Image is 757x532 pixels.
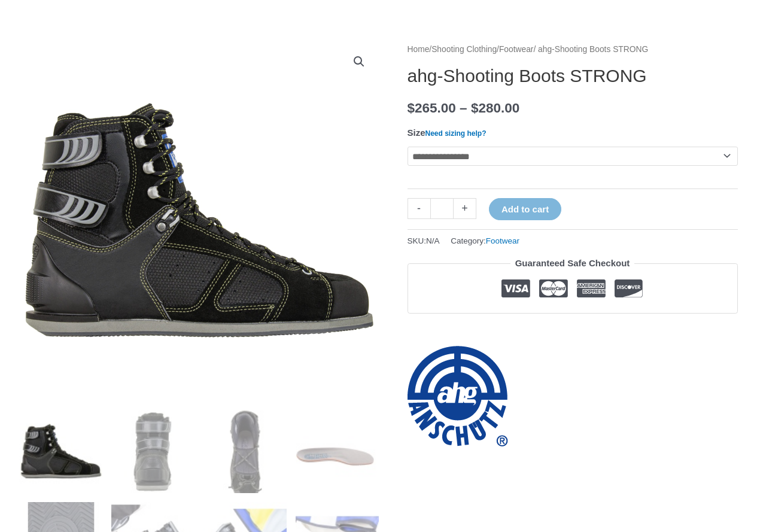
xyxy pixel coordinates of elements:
img: ahg-Shooting Boots STRONG - Image 4 [296,410,379,493]
input: Product quantity [430,198,454,219]
a: Need sizing help? [425,129,487,138]
legend: Guaranteed Safe Checkout [510,255,635,272]
a: View full-screen image gallery [348,51,370,72]
nav: Breadcrumb [408,42,738,57]
a: Footwear [499,45,534,54]
iframe: Customer reviews powered by Trustpilot [408,323,738,337]
a: + [454,198,476,219]
a: Shooting Clothing [431,45,497,54]
span: SKU: [408,233,440,248]
span: Category: [451,233,519,248]
a: ahg-Anschütz [408,346,508,446]
bdi: 265.00 [408,101,456,115]
h1: ahg-Shooting Boots STRONG [408,65,738,87]
span: – [460,101,467,115]
a: - [408,198,430,219]
img: ahg-Shooting Boots STRONG - Image 2 [111,410,194,493]
button: Add to cart [489,198,561,220]
img: ahg-Shooting Boots STRONG [20,410,103,493]
a: Home [408,45,430,54]
img: ahg-Shooting Boots STRONG - Image 3 [203,410,287,493]
label: Size [408,127,487,138]
span: $ [408,101,415,115]
span: $ [471,101,479,115]
bdi: 280.00 [471,101,519,115]
span: N/A [426,236,440,245]
a: Footwear [486,236,519,245]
